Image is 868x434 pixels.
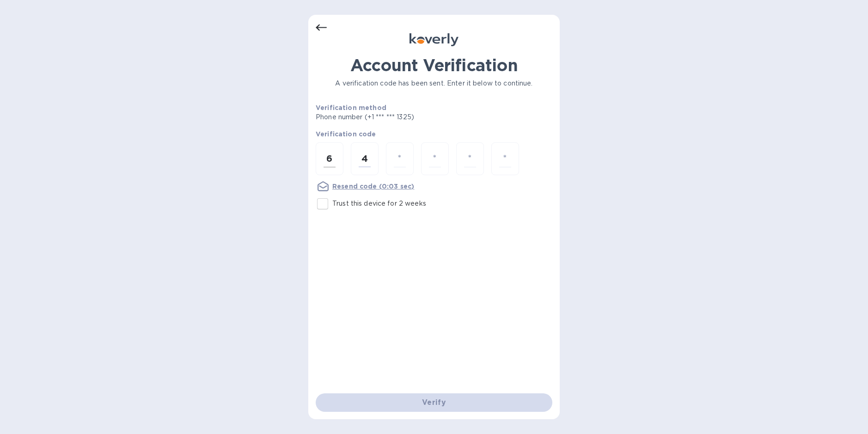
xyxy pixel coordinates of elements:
[316,129,552,139] p: Verification code
[316,79,552,88] p: A verification code has been sent. Enter it below to continue.
[316,55,552,75] h1: Account Verification
[316,104,386,111] b: Verification method
[316,112,485,122] p: Phone number (+1 *** *** 1325)
[332,183,414,190] u: Resend code (0:03 sec)
[332,199,426,208] p: Trust this device for 2 weeks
